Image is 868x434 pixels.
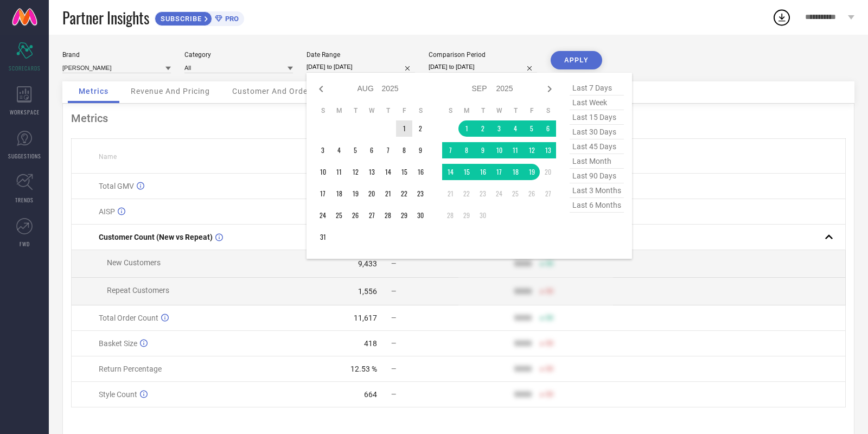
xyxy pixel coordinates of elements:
div: Category [184,51,293,59]
button: APPLY [551,51,602,69]
div: 11,617 [354,314,377,322]
td: Thu Aug 07 2025 [380,142,396,158]
span: Metrics [79,87,108,95]
span: last 90 days [570,169,624,183]
div: 9999 [514,390,532,399]
td: Mon Sep 15 2025 [458,164,475,180]
th: Thursday [507,106,524,115]
td: Tue Aug 26 2025 [347,207,363,224]
td: Fri Sep 12 2025 [524,142,540,158]
td: Fri Sep 26 2025 [524,186,540,202]
th: Friday [396,106,412,115]
input: Select comparison period [429,61,537,73]
div: 1,556 [358,287,377,296]
th: Monday [458,106,475,115]
th: Thursday [380,106,396,115]
td: Sun Aug 10 2025 [315,164,331,180]
td: Sat Aug 16 2025 [412,164,429,180]
td: Tue Sep 02 2025 [475,120,491,137]
div: 9999 [514,259,532,268]
td: Fri Aug 29 2025 [396,207,412,224]
th: Saturday [540,106,556,115]
div: Brand [62,51,171,59]
td: Tue Sep 30 2025 [475,207,491,224]
div: 418 [364,339,377,348]
td: Sat Sep 27 2025 [540,186,556,202]
span: last 3 months [570,183,624,198]
div: 9,433 [358,259,377,268]
span: 50 [546,340,553,347]
span: last 15 days [570,110,624,125]
td: Sun Sep 21 2025 [442,186,458,202]
span: SCORECARDS [9,64,41,72]
span: 50 [546,365,553,373]
span: Total GMV [99,182,134,190]
td: Sat Sep 06 2025 [540,120,556,137]
div: 664 [364,390,377,399]
span: Partner Insights [62,7,149,29]
td: Fri Aug 01 2025 [396,120,412,137]
td: Tue Sep 16 2025 [475,164,491,180]
span: last 45 days [570,139,624,154]
td: Tue Sep 23 2025 [475,186,491,202]
td: Fri Sep 05 2025 [524,120,540,137]
span: — [391,288,396,295]
span: last 6 months [570,198,624,213]
td: Tue Aug 19 2025 [347,186,363,202]
td: Wed Aug 06 2025 [363,142,380,158]
div: 12.53 % [350,365,377,373]
div: Metrics [71,112,846,125]
div: Previous month [315,82,328,95]
span: SUGGESTIONS [8,152,41,160]
span: Return Percentage [99,365,162,373]
th: Monday [331,106,347,115]
span: last month [570,154,624,169]
span: — [391,340,396,347]
td: Tue Sep 09 2025 [475,142,491,158]
span: AISP [99,207,115,216]
td: Sat Aug 02 2025 [412,120,429,137]
span: — [391,365,396,373]
span: PRO [222,15,239,23]
span: Revenue And Pricing [131,87,210,95]
td: Wed Aug 27 2025 [363,207,380,224]
td: Sun Aug 24 2025 [315,207,331,224]
span: FWD [20,240,30,248]
td: Fri Aug 22 2025 [396,186,412,202]
td: Wed Aug 20 2025 [363,186,380,202]
td: Thu Sep 18 2025 [507,164,524,180]
span: New Customers [107,258,161,267]
td: Fri Aug 08 2025 [396,142,412,158]
td: Sat Aug 09 2025 [412,142,429,158]
td: Thu Aug 14 2025 [380,164,396,180]
div: Next month [543,82,556,95]
span: 50 [546,260,553,267]
th: Tuesday [347,106,363,115]
span: Total Order Count [99,314,158,322]
div: 9999 [514,339,532,348]
span: Customer Count (New vs Repeat) [99,233,213,241]
td: Thu Aug 28 2025 [380,207,396,224]
td: Mon Aug 11 2025 [331,164,347,180]
span: last week [570,95,624,110]
span: Customer And Orders [232,87,315,95]
span: Style Count [99,390,137,399]
span: TRENDS [15,196,34,204]
td: Sat Sep 13 2025 [540,142,556,158]
span: 50 [546,314,553,322]
span: 50 [546,288,553,295]
span: 50 [546,391,553,398]
th: Wednesday [363,106,380,115]
div: Comparison Period [429,51,537,59]
td: Wed Sep 03 2025 [491,120,507,137]
th: Wednesday [491,106,507,115]
td: Mon Aug 04 2025 [331,142,347,158]
th: Friday [524,106,540,115]
span: SUBSCRIBE [155,15,205,23]
td: Wed Sep 17 2025 [491,164,507,180]
td: Fri Aug 15 2025 [396,164,412,180]
td: Sat Aug 23 2025 [412,186,429,202]
td: Tue Aug 05 2025 [347,142,363,158]
td: Sun Sep 07 2025 [442,142,458,158]
a: SUBSCRIBEPRO [155,9,244,26]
